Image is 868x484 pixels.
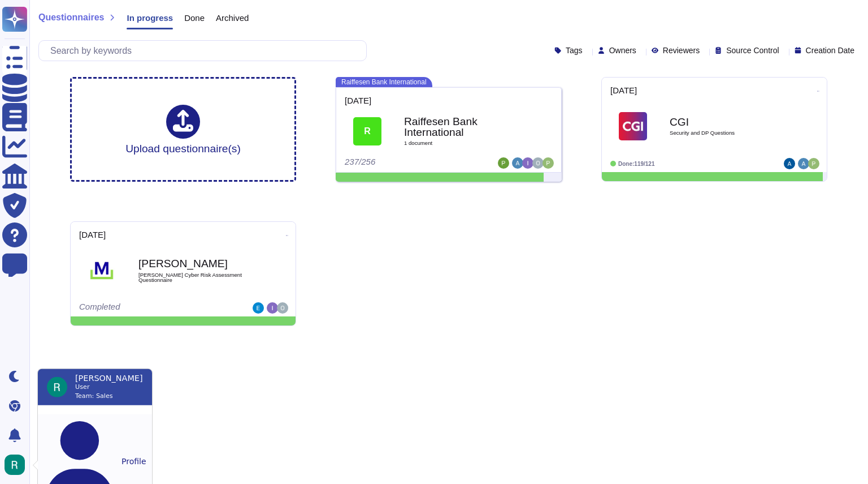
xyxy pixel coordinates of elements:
[216,14,249,22] span: Archived
[566,46,583,54] span: Tags
[38,13,104,22] span: Questionnaires
[2,452,33,477] button: user
[618,161,655,167] span: Done: 119/121
[5,455,25,475] img: user
[345,157,375,166] span: 237/256
[609,46,636,54] span: Owners
[670,117,783,127] b: CGI
[138,258,251,269] b: [PERSON_NAME]
[47,377,67,397] img: user
[806,46,854,54] span: Creation Date
[88,256,116,285] img: Logo
[75,383,143,392] div: User
[619,112,647,140] img: Logo
[784,158,795,169] img: user
[184,14,205,22] span: Done
[404,140,517,146] span: 1 document
[79,230,106,239] span: [DATE]
[127,14,173,22] span: In progress
[125,105,241,154] div: Upload questionnaire(s)
[663,46,700,54] span: Reviewers
[808,158,819,169] img: user
[75,374,143,383] span: [PERSON_NAME]
[522,157,533,169] img: user
[79,302,218,314] div: Completed
[45,41,366,61] input: Search by keywords
[610,86,637,95] span: [DATE]
[798,158,809,169] img: user
[532,157,544,169] img: user
[138,272,251,283] span: [PERSON_NAME] Cyber Risk Assessment Questionnaire
[512,157,523,169] img: user
[726,46,779,54] span: Source Control
[353,117,381,145] div: R
[670,130,783,136] span: Security and DP Questions
[336,77,432,87] span: Raiffesen Bank International
[542,157,554,169] img: user
[253,302,264,314] img: user
[404,116,517,138] b: Raiffesen Bank International
[277,302,288,314] img: user
[498,157,509,169] img: user
[75,392,143,401] div: Team: Sales
[267,302,278,314] img: user
[345,96,371,105] span: [DATE]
